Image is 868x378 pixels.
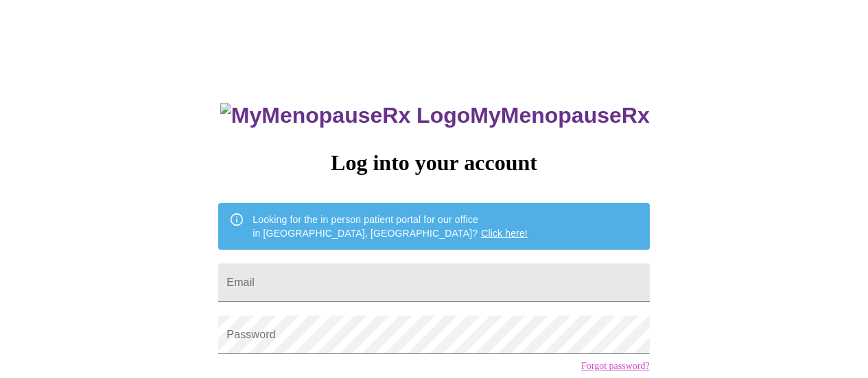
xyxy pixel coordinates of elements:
[218,150,649,176] h3: Log into your account
[220,103,470,128] img: MyMenopauseRx Logo
[581,361,650,372] a: Forgot password?
[220,103,650,128] h3: MyMenopauseRx
[253,207,528,246] div: Looking for the in person patient portal for our office in [GEOGRAPHIC_DATA], [GEOGRAPHIC_DATA]?
[481,228,528,239] a: Click here!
